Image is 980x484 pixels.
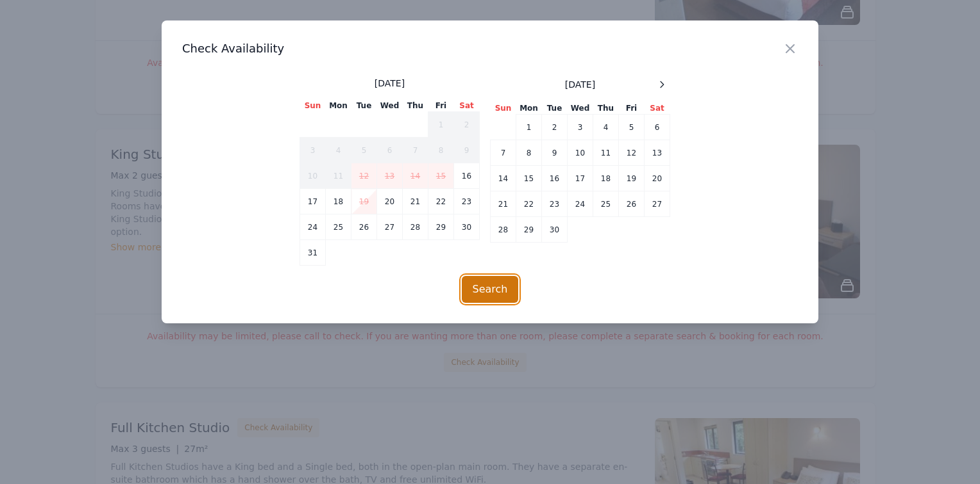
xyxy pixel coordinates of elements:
td: 19 [619,166,645,191]
td: 8 [516,140,542,166]
td: 30 [542,217,568,243]
td: 4 [593,115,619,140]
td: 13 [645,140,670,166]
td: 9 [542,140,568,166]
td: 13 [377,163,403,189]
td: 11 [326,163,351,189]
td: 6 [377,138,403,163]
td: 7 [491,140,516,166]
td: 2 [542,115,568,140]
td: 3 [568,115,593,140]
th: Tue [542,102,568,115]
td: 14 [403,163,428,189]
td: 16 [542,166,568,191]
th: Mon [516,102,542,115]
span: [DATE] [565,78,595,91]
td: 27 [377,214,403,240]
th: Thu [593,102,619,115]
td: 10 [300,163,326,189]
th: Sun [300,100,326,112]
td: 26 [619,191,645,217]
td: 18 [326,189,351,214]
td: 17 [300,189,326,214]
td: 8 [428,138,454,163]
td: 11 [593,140,619,166]
td: 29 [516,217,542,243]
td: 25 [593,191,619,217]
h3: Check Availability [182,41,798,56]
th: Wed [568,102,593,115]
th: Sat [645,102,670,115]
td: 5 [619,115,645,140]
td: 9 [454,138,480,163]
td: 23 [454,189,480,214]
td: 18 [593,166,619,191]
td: 15 [428,163,454,189]
td: 24 [300,214,326,240]
td: 3 [300,138,326,163]
td: 14 [491,166,516,191]
th: Mon [326,100,351,112]
td: 28 [491,217,516,243]
td: 19 [351,189,377,214]
td: 20 [377,189,403,214]
td: 15 [516,166,542,191]
td: 5 [351,138,377,163]
span: [DATE] [375,77,405,90]
th: Sun [491,102,516,115]
td: 30 [454,214,480,240]
th: Sat [454,100,480,112]
td: 7 [403,138,428,163]
th: Thu [403,100,428,112]
td: 25 [326,214,351,240]
td: 1 [428,112,454,138]
button: Search [462,276,519,303]
td: 21 [403,189,428,214]
th: Fri [619,102,645,115]
td: 24 [568,191,593,217]
td: 12 [351,163,377,189]
td: 22 [428,189,454,214]
td: 6 [645,115,670,140]
td: 16 [454,163,480,189]
td: 27 [645,191,670,217]
td: 4 [326,138,351,163]
td: 17 [568,166,593,191]
td: 20 [645,166,670,191]
td: 26 [351,214,377,240]
td: 10 [568,140,593,166]
td: 29 [428,214,454,240]
th: Tue [351,100,377,112]
td: 2 [454,112,480,138]
td: 31 [300,240,326,266]
td: 21 [491,191,516,217]
th: Fri [428,100,454,112]
td: 12 [619,140,645,166]
td: 23 [542,191,568,217]
td: 28 [403,214,428,240]
th: Wed [377,100,403,112]
td: 1 [516,115,542,140]
td: 22 [516,191,542,217]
